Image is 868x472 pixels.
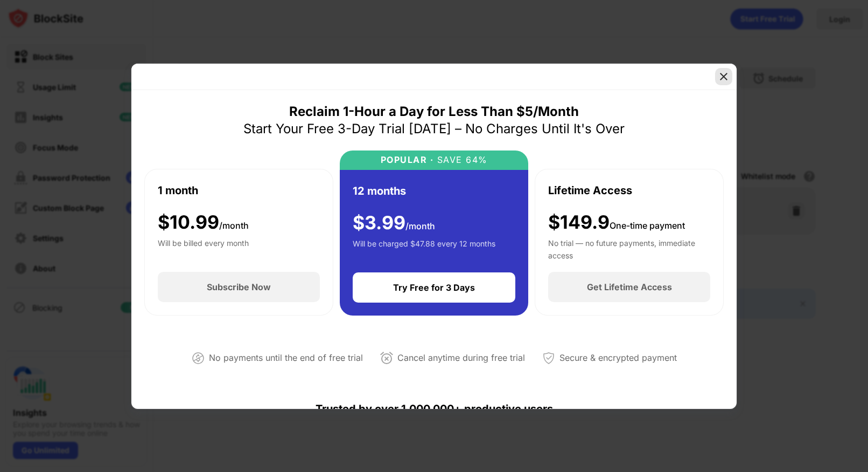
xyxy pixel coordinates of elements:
[393,282,475,293] div: Try Free for 3 Days
[353,183,406,199] div: 12 months
[243,120,625,138] div: Start Your Free 3-Day Trial [DATE] – No Charges Until It's Over
[219,220,249,231] span: /month
[207,282,271,292] div: Subscribe Now
[405,221,435,231] span: /month
[559,350,677,366] div: Secure & encrypted payment
[380,352,393,365] img: cancel-anytime
[158,211,249,234] div: $ 10.99
[381,155,434,165] div: POPULAR ·
[397,350,525,366] div: Cancel anytime during free trial
[209,350,363,366] div: No payments until the end of free trial
[542,352,555,365] img: secured-payment
[158,237,249,259] div: Will be billed every month
[548,211,685,234] div: $149.9
[353,212,435,234] div: $ 3.99
[289,103,579,120] div: Reclaim 1-Hour a Day for Less Than $5/Month
[548,182,632,199] div: Lifetime Access
[144,383,724,435] div: Trusted by over 1,000,000+ productive users
[192,352,205,365] img: not-paying
[433,155,488,165] div: SAVE 64%
[548,237,710,259] div: No trial — no future payments, immediate access
[610,220,685,231] span: One-time payment
[353,238,495,259] div: Will be charged $47.88 every 12 months
[158,182,198,199] div: 1 month
[587,282,672,292] div: Get Lifetime Access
